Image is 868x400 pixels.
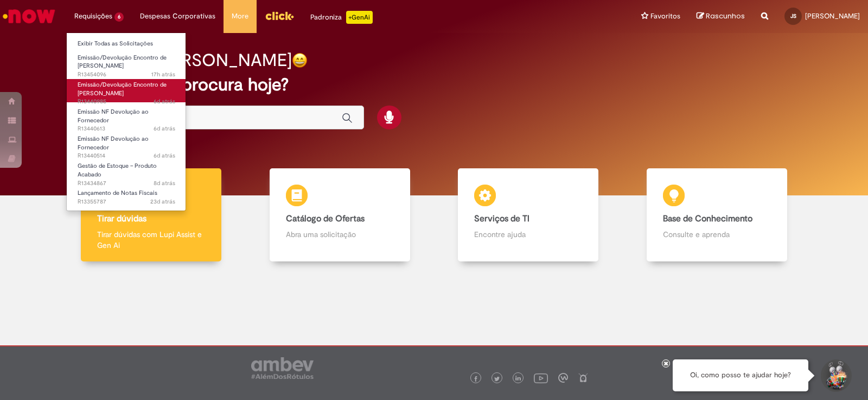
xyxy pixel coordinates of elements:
[558,373,568,383] img: logo_footer_workplace.png
[474,213,529,224] b: Serviços de TI
[663,229,771,240] p: Consulte e aprenda
[1,5,57,27] img: ServiceNow
[251,357,314,379] img: logo_footer_ambev_rotulo_gray.png
[232,11,248,22] span: More
[57,168,246,262] a: Tirar dúvidas Tirar dúvidas com Lupi Assist e Gen Ai
[819,359,852,392] button: Iniciar Conversa de Suporte
[78,81,167,97] span: Emissão/Devolução Encontro de [PERSON_NAME]
[67,38,186,50] a: Exibir Todas as Solicitações
[67,187,186,207] a: Aberto R13355787 : Lançamento de Notas Fiscais
[663,213,752,224] b: Base de Conhecimento
[310,11,373,24] div: Padroniza
[78,54,167,70] span: Emissão/Devolução Encontro de [PERSON_NAME]
[150,198,175,206] span: 23d atrás
[154,124,175,133] span: 6d atrás
[515,376,521,382] img: logo_footer_linkedin.png
[790,12,796,19] span: JS
[154,124,175,133] time: 22/08/2025 15:54:24
[265,8,294,24] img: click_logo_yellow_360x200.png
[154,179,175,187] time: 21/08/2025 09:21:44
[84,51,292,70] h2: Bom dia, [PERSON_NAME]
[78,179,175,188] span: R13434867
[494,376,500,382] img: logo_footer_twitter.png
[78,162,157,179] span: Gestão de Estoque – Produto Acabado
[154,97,175,106] time: 22/08/2025 17:00:30
[78,70,175,79] span: R13454096
[673,359,808,391] div: Oi, como posso te ajudar hoje?
[78,108,149,124] span: Emissão NF Devolução ao Fornecedor
[434,168,623,262] a: Serviços de TI Encontre ajuda
[78,198,175,206] span: R13355787
[292,53,308,68] img: happy-face.png
[805,11,860,21] span: [PERSON_NAME]
[97,229,205,251] p: Tirar dúvidas com Lupi Assist e Gen Ai
[697,11,745,22] a: Rascunhos
[154,152,175,160] span: 6d atrás
[346,11,373,24] p: +GenAi
[154,179,175,187] span: 8d atrás
[74,11,112,22] span: Requisições
[473,376,478,382] img: logo_footer_facebook.png
[66,32,186,211] ul: Requisições
[150,198,175,206] time: 05/08/2025 14:34:56
[78,124,175,133] span: R13440613
[246,168,435,262] a: Catálogo de Ofertas Abra uma solicitação
[67,160,186,183] a: Aberto R13434867 : Gestão de Estoque – Produto Acabado
[154,152,175,160] time: 22/08/2025 15:38:20
[286,213,365,224] b: Catálogo de Ofertas
[286,229,394,240] p: Abra uma solicitação
[78,97,175,106] span: R13440985
[151,70,175,78] time: 27/08/2025 18:02:22
[97,213,146,224] b: Tirar dúvidas
[154,97,175,106] span: 6d atrás
[84,75,784,94] h2: O que você procura hoje?
[578,373,588,383] img: logo_footer_naosei.png
[151,70,175,78] span: 17h atrás
[114,12,124,22] span: 6
[534,371,548,385] img: logo_footer_youtube.png
[474,229,582,240] p: Encontre ajuda
[623,168,812,262] a: Base de Conhecimento Consulte e aprenda
[706,11,745,21] span: Rascunhos
[140,11,215,22] span: Despesas Corporativas
[67,79,186,102] a: Aberto R13440985 : Emissão/Devolução Encontro de Contas Fornecedor
[78,189,157,197] span: Lançamento de Notas Fiscais
[650,11,680,22] span: Favoritos
[78,135,149,152] span: Emissão NF Devolução ao Fornecedor
[67,52,186,75] a: Aberto R13454096 : Emissão/Devolução Encontro de Contas Fornecedor
[67,133,186,156] a: Aberto R13440514 : Emissão NF Devolução ao Fornecedor
[67,106,186,129] a: Aberto R13440613 : Emissão NF Devolução ao Fornecedor
[78,152,175,160] span: R13440514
